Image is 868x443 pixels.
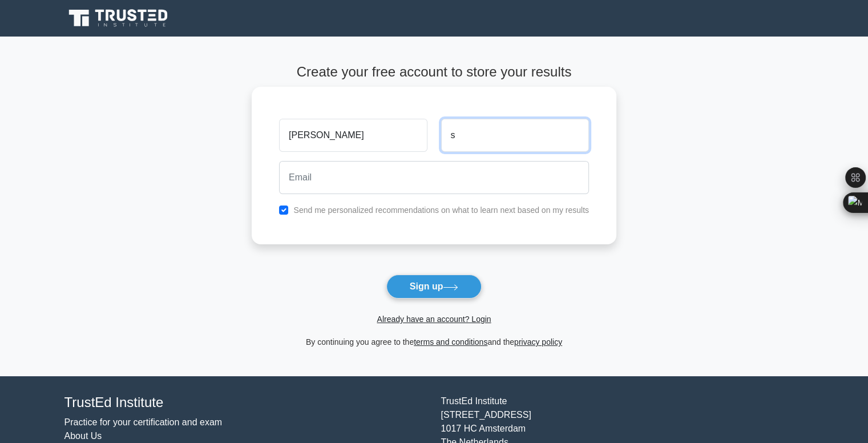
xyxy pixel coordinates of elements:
a: terms and conditions [414,337,487,347]
h4: TrustEd Institute [64,394,427,411]
label: Send me personalized recommendations on what to learn next based on my results [293,206,589,215]
input: Last name [441,119,589,152]
a: privacy policy [514,337,562,347]
button: Sign up [386,275,482,299]
input: First name [279,119,427,152]
a: Already have an account? Login [377,315,491,324]
input: Email [279,161,589,194]
h4: Create your free account to store your results [252,64,616,80]
a: About Us [64,431,102,441]
a: Practice for your certification and exam [64,417,223,427]
div: By continuing you agree to the and the [245,335,623,349]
